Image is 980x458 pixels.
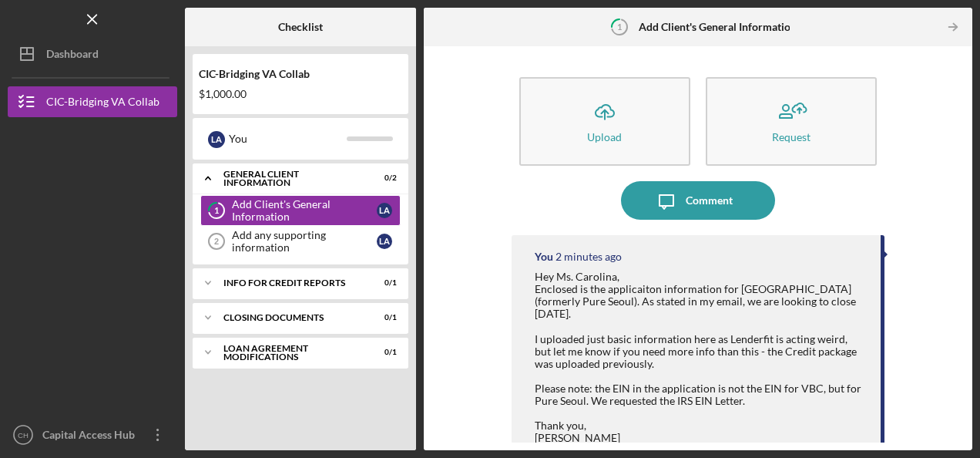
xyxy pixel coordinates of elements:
div: 0 / 1 [369,278,397,288]
div: L A [377,203,392,218]
div: Comment [686,181,733,220]
div: 0 / 2 [369,173,397,183]
div: You [229,126,347,152]
div: Dashboard [46,39,99,73]
button: Comment [621,181,775,220]
time: 2025-10-14 18:29 [555,251,622,263]
div: $1,000.00 [199,88,402,100]
div: Request [772,131,811,143]
tspan: 1 [214,206,219,216]
tspan: 2 [214,237,219,246]
div: You [535,251,553,263]
div: Info for Credit Reports [223,278,358,288]
div: General Client Information [223,170,358,187]
div: Closing Documents [223,313,358,322]
div: Add Client's General Information [232,198,377,223]
a: 1Add Client's General InformationLA [200,195,401,226]
div: Hey Ms. Carolina, Enclosed is the applicaiton information for [GEOGRAPHIC_DATA] (formerly Pure Se... [535,271,865,444]
b: Add Client's General Information [639,21,797,33]
div: Upload [587,131,622,143]
div: CIC-Bridging VA Collab [199,68,402,80]
div: Add any supporting information [232,229,377,254]
div: CIC-Bridging VA Collab [46,86,159,121]
a: 2Add any supporting informationLA [200,226,401,257]
div: L A [208,131,225,148]
div: 0 / 1 [369,313,397,322]
button: Upload [519,77,690,166]
text: CH [18,431,29,439]
button: CIC-Bridging VA Collab [8,86,177,117]
tspan: 1 [617,22,622,32]
b: Checklist [278,21,323,33]
button: CHCapital Access Hub [8,419,177,450]
div: Capital Access Hub [39,419,139,454]
div: LOAN AGREEMENT MODIFICATIONS [223,344,358,362]
button: Dashboard [8,39,177,69]
div: 0 / 1 [369,348,397,357]
button: Request [706,77,877,166]
div: L A [377,234,392,249]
